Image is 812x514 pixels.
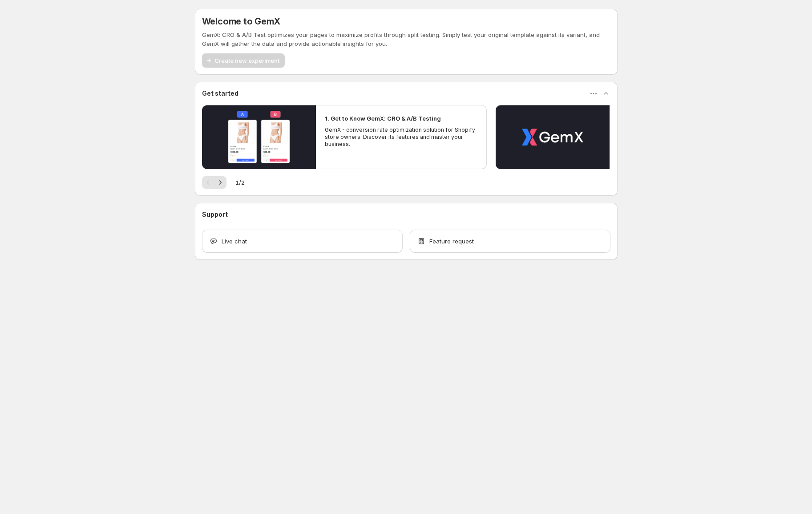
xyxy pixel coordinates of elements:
[496,105,610,169] button: Play video
[429,237,474,246] span: Feature request
[325,114,441,123] h2: 1. Get to Know GemX: CRO & A/B Testing
[325,126,478,148] p: GemX - conversion rate optimization solution for Shopify store owners. Discover its features and ...
[202,176,226,189] nav: Pagination
[202,210,228,219] h3: Support
[222,237,247,246] span: Live chat
[202,30,610,48] p: GemX: CRO & A/B Test optimizes your pages to maximize profits through split testing. Simply test ...
[235,178,245,187] span: 1 / 2
[202,89,238,98] h3: Get started
[214,176,226,189] button: Next
[202,16,280,27] h5: Welcome to GemX
[202,105,316,169] button: Play video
